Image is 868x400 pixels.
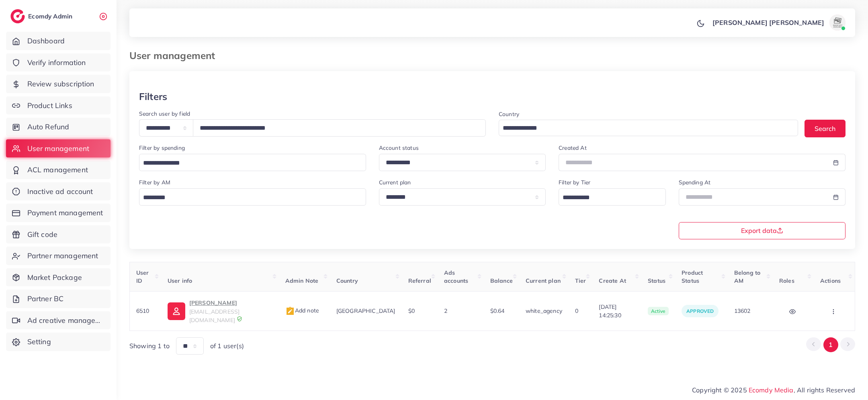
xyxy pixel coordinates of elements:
a: ACL management [6,161,111,179]
span: Dashboard [27,36,65,46]
span: Review subscription [27,79,94,89]
h2: Ecomdy Admin [28,12,74,20]
a: Product Links [6,96,111,115]
input: Search for option [500,122,788,135]
img: logo [10,9,25,23]
span: Gift code [27,229,57,240]
a: Review subscription [6,75,111,93]
span: Inactive ad account [27,186,93,197]
a: Gift code [6,225,111,244]
a: Partner BC [6,290,111,308]
a: Market Package [6,268,111,287]
input: Search for option [560,192,655,204]
a: Partner management [6,247,111,265]
div: Search for option [559,188,665,206]
a: Auto Refund [6,118,111,136]
a: Verify information [6,53,111,72]
button: Go to page 1 [823,337,838,352]
span: ACL management [27,165,88,175]
div: Search for option [499,120,798,136]
span: Verify information [27,57,86,68]
a: Inactive ad account [6,182,111,201]
input: Search for option [140,192,356,204]
span: Partner BC [27,294,64,304]
span: Product Links [27,100,72,111]
a: Dashboard [6,32,111,50]
img: avatar [829,14,845,31]
ul: Pagination [806,337,855,352]
a: Ad creative management [6,311,111,330]
span: Setting [27,337,51,347]
input: Search for option [140,157,356,169]
a: [PERSON_NAME] [PERSON_NAME]avatar [708,14,849,31]
span: Auto Refund [27,122,70,132]
a: Setting [6,333,111,351]
span: Market Package [27,272,82,283]
a: User management [6,139,111,158]
div: Search for option [139,188,366,206]
span: Ad creative management [27,315,104,326]
a: logoEcomdy Admin [10,9,74,23]
a: Payment management [6,204,111,222]
span: User management [27,143,89,154]
span: Partner management [27,251,98,261]
div: Search for option [139,154,366,171]
span: Payment management [27,208,103,218]
p: [PERSON_NAME] [PERSON_NAME] [712,18,824,27]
